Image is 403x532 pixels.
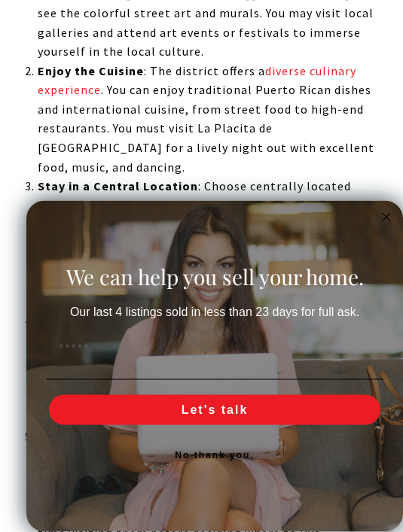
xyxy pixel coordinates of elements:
[38,64,144,79] strong: Enjoy the Cuisine
[46,379,383,380] img: underline
[66,263,364,290] span: We can help you sell your home.
[26,201,403,532] div: FLYOUT Form
[70,306,359,318] span: Our last 4 listings sold in less than 23 days for full ask.
[377,208,395,226] button: Close dialog
[46,440,383,470] button: No thank you.
[38,179,198,194] strong: Stay in a Central Location
[46,334,383,364] input: Email
[38,64,374,175] span: : The district offers a . You can enjoy traditional Puerto Rican dishes and international cuisine...
[38,179,384,290] span: : Choose centrally located accommodation to easily access the main attractions. Condado and [GEOG...
[49,395,380,425] button: Let's talk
